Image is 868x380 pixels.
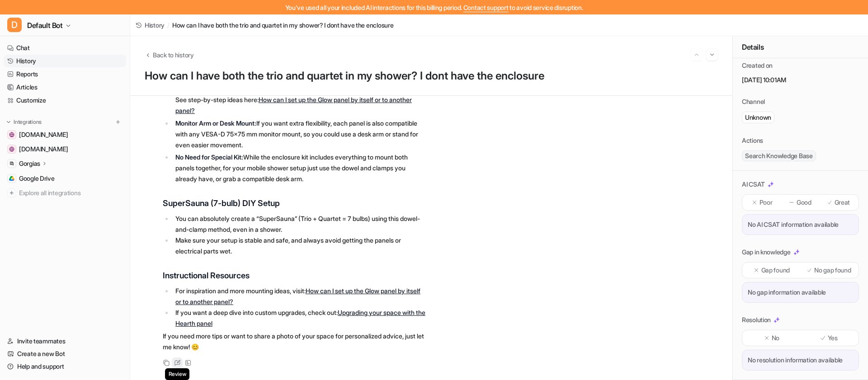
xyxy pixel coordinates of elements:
span: Search Knowledge Base [742,150,816,161]
span: D [7,18,22,32]
span: / [167,20,170,30]
img: menu_add.svg [115,119,121,125]
h3: Instructional Resources [163,269,427,282]
span: Back to history [153,50,194,60]
img: Next session [709,51,715,59]
p: Great [835,198,850,207]
a: sauna.space[DOMAIN_NAME] [4,143,126,155]
p: AI CSAT [742,180,765,189]
span: [DOMAIN_NAME] [19,145,68,154]
img: expand menu [5,119,12,125]
h1: How can I have both the trio and quartet in my shower? I dont have the enclosure [145,70,718,83]
p: While the enclosure kit includes everything to mount both panels together, for your mobile shower... [175,152,427,184]
h3: SuperSauna (7-bulb) DIY Setup [163,197,427,210]
p: No gap information available [748,288,853,297]
a: Invite teammates [4,335,126,347]
span: History [145,20,165,30]
span: Default Bot [27,19,63,32]
button: Integrations [4,117,44,127]
a: Chat [4,42,126,54]
p: Created on [742,61,773,70]
p: No gap found [814,266,851,275]
a: History [4,55,126,67]
a: Google DriveGoogle Drive [4,172,126,185]
a: How can I set up the Glow panel by itself or to another panel? [175,96,412,114]
a: History [136,20,165,30]
button: Back to history [145,50,194,60]
p: Channel [742,97,765,106]
img: Gorgias [9,161,14,166]
img: help.sauna.space [9,132,14,137]
img: explore all integrations [7,188,16,197]
strong: Monitor Arm or Desk Mount: [175,119,256,127]
li: If you want a deep dive into custom upgrades, check out: [173,307,427,329]
a: Reports [4,68,126,80]
a: Help and support [4,360,126,373]
p: Good [797,198,811,207]
span: Google Drive [19,174,55,183]
p: [DATE] 10:01AM [742,75,859,84]
p: Actions [742,136,763,145]
a: help.sauna.space[DOMAIN_NAME] [4,128,126,141]
img: sauna.space [9,146,14,152]
a: Create a new Bot [4,347,126,360]
span: Contact support [463,4,509,11]
span: Review [165,368,190,380]
li: For inspiration and more mounting ideas, visit: [173,286,427,307]
span: Explore all integrations [19,186,123,200]
img: Previous session [693,51,700,59]
img: Google Drive [9,176,14,181]
a: Customize [4,94,126,107]
span: [DOMAIN_NAME] [19,130,68,139]
button: Go to next session [706,49,718,61]
strong: No Need for Special Kit: [175,153,243,161]
p: Gorgias [19,159,40,168]
p: No resolution information available [748,356,853,365]
p: Gap found [761,266,790,275]
p: No [772,333,779,342]
li: You can absolutely create a “SuperSauna” (Trio + Quartet = 7 bulbs) using this dowel-and-clamp me... [173,213,427,235]
span: How can I have both the trio and quartet in my shower? I dont have the enclosure [172,20,394,30]
div: Details [733,36,868,58]
p: Integrations [14,118,42,126]
li: Make sure your setup is stable and safe, and always avoid getting the panels or electrical parts ... [173,235,427,257]
p: If you want extra flexibility, each panel is also compatible with any VESA-D 75×75 mm monitor mou... [175,118,427,150]
a: Articles [4,81,126,94]
a: Explore all integrations [4,187,126,199]
p: Poor [759,198,773,207]
button: Go to previous session [691,49,703,61]
p: If you need more tips or want to share a photo of your space for personalized advice, just let me... [163,331,427,352]
p: No AI CSAT information available [748,220,853,229]
p: Yes [828,333,838,342]
p: Unknown [745,113,771,122]
p: Resolution [742,315,771,324]
p: Gap in knowledge [742,248,791,257]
